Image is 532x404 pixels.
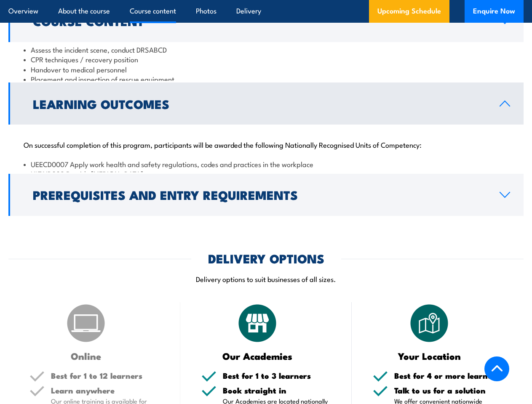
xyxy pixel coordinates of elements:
[29,351,142,361] h3: Online
[373,351,486,361] h3: Your Location
[24,54,508,64] li: CPR techniques / recovery position
[208,252,324,263] h2: DELIVERY OPTIONS
[24,64,508,74] li: Handover to medical personnel
[8,82,524,125] a: Learning Outcomes
[394,372,503,380] h5: Best for 4 or more learners
[51,386,159,394] h5: Learn anywhere
[24,45,508,54] li: Assess the incident scene, conduct DRSABCD
[33,15,486,26] h2: Course Content
[8,274,524,284] p: Delivery options to suit businesses of all sizes.
[33,189,486,200] h2: Prerequisites and Entry Requirements
[223,372,331,380] h5: Best for 1 to 3 learners
[223,386,331,394] h5: Book straight in
[24,169,508,178] li: HLTAID009 Provide [MEDICAL_DATA]
[24,159,508,169] li: UEECD0007 Apply work health and safety regulations, codes and practices in the workplace
[24,74,508,84] li: Placement and inspection of rescue equipment
[201,351,314,361] h3: Our Academies
[33,98,486,109] h2: Learning Outcomes
[8,174,524,216] a: Prerequisites and Entry Requirements
[24,140,508,149] p: On successful completion of this program, participants will be awarded the following Nationally R...
[394,386,503,394] h5: Talk to us for a solution
[51,372,159,380] h5: Best for 1 to 12 learners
